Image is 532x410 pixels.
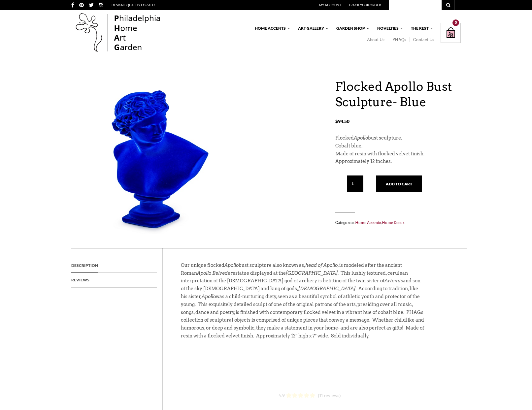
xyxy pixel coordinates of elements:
a: Home Accents [355,220,381,225]
a: My Account [319,3,341,7]
bdi: 94.50 [335,118,349,124]
a: Garden Shop [333,23,370,34]
a: Art Gallery [295,23,329,34]
span: $ [335,118,338,124]
p: Cobalt blue. [335,142,461,150]
span: Categories: , . [335,219,461,226]
a: About Us [363,37,388,43]
i: Apollo Belvedere [197,270,235,276]
a: The Rest [408,23,434,34]
div: 0 [452,19,459,26]
a: Reviews [71,273,89,287]
em: Apollo [202,294,216,299]
em: Apollo [354,135,368,141]
input: Qty [347,175,363,192]
div: 4.9 (11 reviews) [279,393,341,398]
em: [GEOGRAPHIC_DATA] [286,270,338,276]
a: Home Decor [382,220,404,225]
a: Novelties [374,23,404,34]
h1: Flocked Apollo Bust Sculpture- Blue [335,79,461,110]
p: Flocked bust sculpture. [335,134,461,142]
em: Apollo [224,263,239,268]
button: Add to cart [376,175,422,192]
a: Track Your Order [349,3,381,7]
p: Made of resin with flocked velvet finish. [335,150,461,158]
em: [DEMOGRAPHIC_DATA] [298,286,355,291]
p: Approximately 12 inches. [335,158,461,166]
a: Description [71,258,98,273]
p: Our unique flocked bust sculpture also known as, , is modeled after the ancient Roman statue disp... [181,262,425,347]
em: head of Apollo [305,263,338,268]
a: PHAQs [388,37,410,43]
em: Artemis [384,278,403,283]
a: Contact Us [410,37,434,43]
a: Home Accents [251,23,291,34]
